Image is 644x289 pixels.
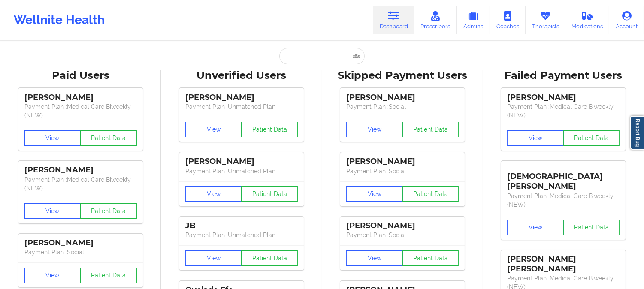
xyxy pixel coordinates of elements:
button: View [185,250,242,266]
p: Payment Plan : Medical Care Biweekly (NEW) [24,102,137,120]
button: Patient Data [402,122,459,137]
div: [PERSON_NAME] [24,93,137,102]
a: Medications [565,6,610,34]
div: Skipped Payment Users [328,69,477,82]
button: Patient Data [563,130,620,146]
button: Patient Data [402,250,459,266]
button: Patient Data [241,186,298,202]
p: Payment Plan : Social [346,102,459,111]
p: Payment Plan : Unmatched Plan [185,102,298,111]
a: Admins [457,6,490,34]
a: Prescribers [414,6,457,34]
button: Patient Data [241,122,298,137]
button: View [346,186,403,202]
div: JB [185,221,298,231]
div: [PERSON_NAME] [24,238,137,248]
p: Payment Plan : Unmatched Plan [185,231,298,239]
div: Paid Users [6,69,155,82]
button: View [24,203,81,219]
button: View [24,268,81,283]
button: View [185,186,242,202]
p: Payment Plan : Social [346,231,459,239]
div: [PERSON_NAME] [346,93,459,102]
div: [DEMOGRAPHIC_DATA][PERSON_NAME] [507,165,620,191]
p: Payment Plan : Unmatched Plan [185,167,298,175]
button: View [346,122,403,137]
p: Payment Plan : Social [346,167,459,175]
button: View [24,130,81,146]
a: Therapists [526,6,565,34]
button: Patient Data [402,186,459,202]
div: [PERSON_NAME] [24,165,137,175]
button: View [507,130,564,146]
button: View [507,220,564,235]
button: Patient Data [80,268,137,283]
p: Payment Plan : Medical Care Biweekly (NEW) [507,102,620,120]
div: Unverified Users [167,69,316,82]
a: Coaches [490,6,526,34]
a: Report Bug [630,116,644,150]
div: Failed Payment Users [489,69,638,82]
button: Patient Data [80,203,137,219]
div: [PERSON_NAME] [185,93,298,102]
button: Patient Data [241,250,298,266]
div: [PERSON_NAME] [346,157,459,166]
p: Payment Plan : Social [24,248,137,256]
div: [PERSON_NAME] [346,221,459,231]
p: Payment Plan : Medical Care Biweekly (NEW) [507,192,620,209]
div: [PERSON_NAME] [PERSON_NAME] [507,254,620,274]
button: View [346,250,403,266]
p: Payment Plan : Medical Care Biweekly (NEW) [24,175,137,193]
div: [PERSON_NAME] [507,93,620,102]
a: Account [609,6,644,34]
button: Patient Data [80,130,137,146]
a: Dashboard [373,6,414,34]
div: [PERSON_NAME] [185,157,298,166]
button: View [185,122,242,137]
button: Patient Data [563,220,620,235]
